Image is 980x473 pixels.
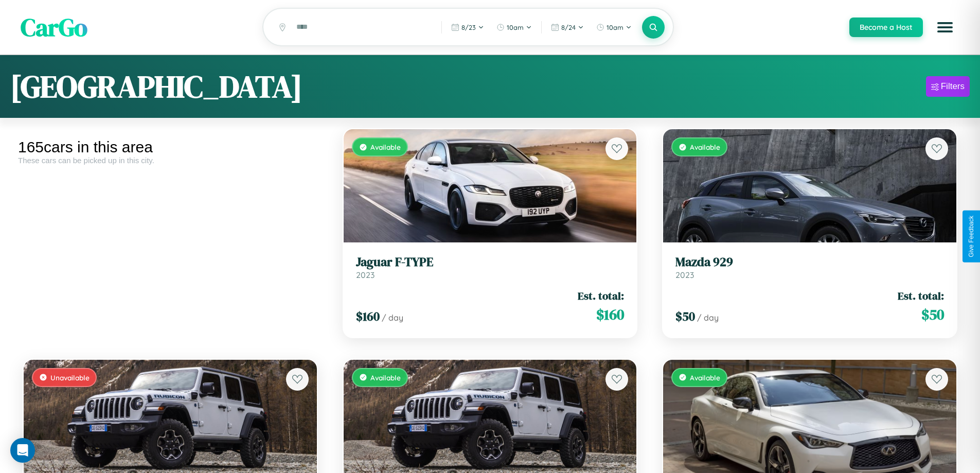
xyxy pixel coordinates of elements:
[491,19,537,36] button: 10am
[591,19,637,36] button: 10am
[697,312,719,323] span: / day
[561,23,576,31] span: 8 / 24
[10,65,302,108] h1: [GEOGRAPHIC_DATA]
[926,76,970,97] button: Filters
[461,23,476,31] span: 8 / 23
[507,23,524,31] span: 10am
[18,156,323,165] div: These cars can be picked up in this city.
[690,373,720,382] span: Available
[675,308,695,325] span: $ 50
[675,255,944,270] h3: Mazda 929
[931,13,959,42] button: Open menu
[356,255,625,280] a: Jaguar F-TYPE2023
[578,288,624,303] span: Est. total:
[10,438,35,463] div: Open Intercom Messenger
[849,17,923,37] button: Become a Host
[18,138,323,156] div: 165 cars in this area
[898,288,944,303] span: Est. total:
[607,23,623,31] span: 10am
[382,312,403,323] span: / day
[546,19,589,36] button: 8/24
[356,255,625,270] h3: Jaguar F-TYPE
[446,19,489,36] button: 8/23
[675,270,694,280] span: 2023
[356,308,380,325] span: $ 160
[690,143,720,151] span: Available
[370,373,401,382] span: Available
[968,216,975,257] div: Give Feedback
[941,81,965,92] div: Filters
[596,304,624,325] span: $ 160
[50,373,90,382] span: Unavailable
[21,10,87,44] span: CarGo
[356,270,375,280] span: 2023
[675,255,944,280] a: Mazda 9292023
[370,143,401,151] span: Available
[921,304,944,325] span: $ 50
